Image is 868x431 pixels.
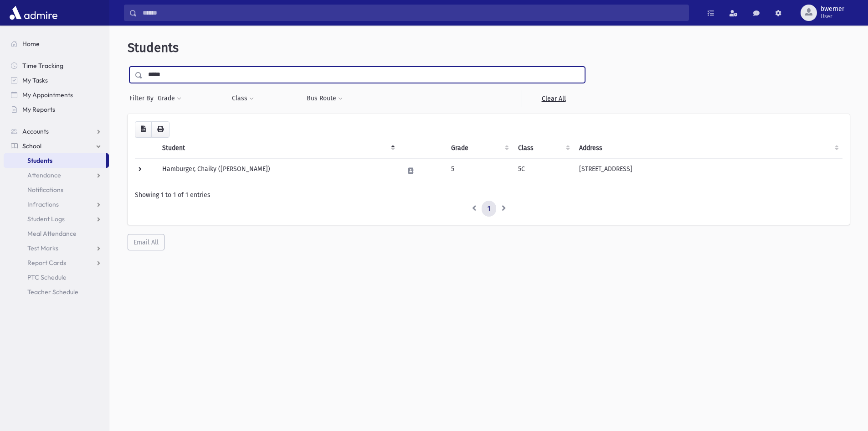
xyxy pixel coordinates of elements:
span: Filter By [129,93,157,103]
span: My Reports [22,105,55,114]
th: Student: activate to sort column descending [157,138,399,159]
span: Students [128,40,179,55]
a: Teacher Schedule [4,285,109,299]
div: Showing 1 to 1 of 1 entries [135,190,842,200]
a: Notifications [4,182,109,197]
span: My Tasks [22,76,48,84]
a: Clear All [522,90,585,107]
a: 1 [482,201,496,217]
td: 5 [446,158,513,183]
a: Students [4,153,106,168]
span: User [821,13,844,20]
span: Notifications [27,186,63,194]
button: Grade [157,90,182,107]
span: Infractions [27,200,59,208]
a: Attendance [4,168,109,182]
a: Home [4,36,109,51]
span: PTC Schedule [27,273,67,281]
th: Grade: activate to sort column ascending [446,138,513,159]
a: Meal Attendance [4,226,109,241]
span: Report Cards [27,259,66,267]
span: Test Marks [27,244,58,252]
span: Teacher Schedule [27,288,78,296]
button: Bus Route [306,90,343,107]
button: Class [231,90,254,107]
button: CSV [135,121,152,138]
a: Infractions [4,197,109,212]
a: School [4,139,109,153]
span: Accounts [22,127,49,135]
a: My Reports [4,102,109,117]
span: School [22,142,41,150]
a: Accounts [4,124,109,139]
span: Time Tracking [22,62,63,70]
span: My Appointments [22,91,73,99]
span: Students [27,156,52,165]
a: PTC Schedule [4,270,109,285]
td: [STREET_ADDRESS] [574,158,842,183]
a: Student Logs [4,212,109,226]
input: Search [137,5,688,21]
a: Time Tracking [4,58,109,73]
th: Address: activate to sort column ascending [574,138,842,159]
a: Report Cards [4,255,109,270]
span: Home [22,40,40,48]
th: Class: activate to sort column ascending [513,138,574,159]
span: Attendance [27,171,61,179]
a: My Appointments [4,88,109,102]
a: My Tasks [4,73,109,88]
td: 5C [513,158,574,183]
a: Test Marks [4,241,109,255]
td: Hamburger, Chaiky ([PERSON_NAME]) [157,158,399,183]
button: Print [151,121,169,138]
span: bwerner [821,5,844,13]
img: AdmirePro [7,4,60,22]
span: Meal Attendance [27,229,77,238]
span: Student Logs [27,215,65,223]
button: Email All [128,234,164,250]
